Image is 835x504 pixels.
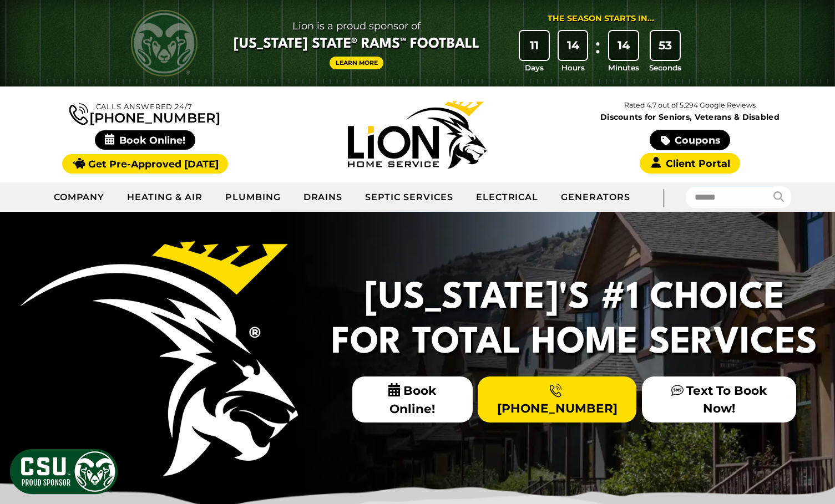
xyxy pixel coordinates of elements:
div: 11 [520,31,549,60]
div: The Season Starts in... [548,13,654,25]
span: Book Online! [95,130,195,150]
a: [PHONE_NUMBER] [478,376,636,422]
span: Hours [561,62,585,73]
a: Get Pre-Approved [DATE] [62,154,228,174]
p: Rated 4.7 out of 5,294 Google Reviews [554,99,826,111]
span: Days [525,62,544,73]
span: Discounts for Seniors, Veterans & Disabled [556,113,824,121]
a: Drains [292,184,355,211]
span: Seconds [649,62,681,73]
h2: [US_STATE]'s #1 Choice For Total Home Services [325,276,824,365]
span: [US_STATE] State® Rams™ Football [234,35,479,54]
a: Septic Services [354,184,464,211]
div: | [641,182,686,212]
div: 14 [559,31,588,60]
a: Learn More [330,57,384,69]
a: [PHONE_NUMBER] [69,101,220,125]
a: Coupons [650,130,730,150]
img: CSU Rams logo [131,10,198,77]
a: Electrical [465,184,550,211]
div: : [592,31,603,74]
a: Client Portal [640,153,740,174]
span: Lion is a proud sponsor of [234,17,479,35]
img: Lion Home Service [348,101,487,169]
a: Text To Book Now! [642,376,796,422]
div: 53 [651,31,680,60]
div: 14 [609,31,638,60]
a: Plumbing [214,184,292,211]
a: Generators [550,184,641,211]
a: Heating & Air [116,184,214,211]
span: Book Online! [352,376,473,422]
img: CSU Sponsor Badge [8,447,119,496]
span: Minutes [608,62,639,73]
a: Company [43,184,117,211]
